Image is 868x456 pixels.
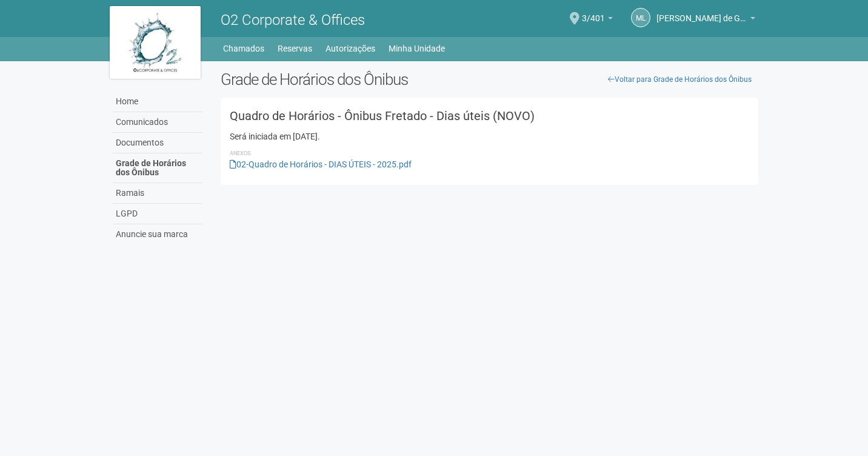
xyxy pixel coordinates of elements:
[601,70,758,89] a: Voltar para Grade de Horários dos Ônibus
[113,133,202,153] a: Documentos
[110,6,201,79] img: logo.jpg
[389,40,445,57] a: Minha Unidade
[278,40,312,57] a: Reservas
[656,2,747,23] span: Michele Lima de Gondra
[113,183,202,204] a: Ramais
[656,15,755,25] a: [PERSON_NAME] de Gondra
[113,204,202,224] a: LGPD
[113,112,202,133] a: Comunicados
[113,224,202,244] a: Anuncie sua marca
[582,2,605,23] span: 3/401
[113,153,202,183] a: Grade de Horários dos Ônibus
[326,40,375,57] a: Autorizações
[230,148,749,159] li: Anexos
[221,70,758,89] h2: Grade de Horários dos Ônibus
[221,12,365,29] span: O2 Corporate & Offices
[582,15,613,25] a: 3/401
[631,8,650,27] a: ML
[223,40,264,57] a: Chamados
[230,131,749,142] div: Será iniciada em [DATE].
[113,92,202,112] a: Home
[230,159,412,169] a: 02-Quadro de Horários - DIAS ÚTEIS - 2025.pdf
[230,110,749,122] h3: Quadro de Horários - Ônibus Fretado - Dias úteis (NOVO)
